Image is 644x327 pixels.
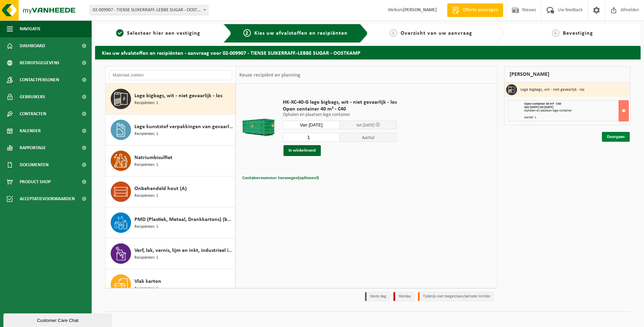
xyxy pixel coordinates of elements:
span: Recipiënten: 1 [134,100,158,106]
span: Recipiënten: 1 [134,286,158,292]
span: Gebruikers [20,88,45,105]
button: Vlak karton Recipiënten: 1 [106,269,236,300]
span: Open container 40 m³ - C40 [283,106,397,113]
button: Containernummer toevoegen(optioneel) [242,173,319,183]
button: Lege bigbags, wit - niet gevaarlijk - los Recipiënten: 1 [106,84,236,115]
span: PMD (Plastiek, Metaal, Drankkartons) (bedrijven) [134,216,234,224]
span: Selecteer hier een vestiging [127,31,200,36]
span: Bevestiging [563,31,593,36]
span: Navigatie [20,20,41,37]
div: Ophalen en plaatsen lege container [524,109,628,113]
span: Documenten [20,156,49,173]
button: Lege kunststof verpakkingen van gevaarlijke stoffen Recipiënten: 1 [106,115,236,145]
div: Keuze recipiënt en planning [236,67,304,84]
span: 4 [552,29,559,37]
span: Recipiënten: 1 [134,131,158,137]
span: 02-009907 - TIENSE SUIKERRAFF.-LEBBE SUGAR - OOSTKAMP [90,5,208,15]
span: Recipiënten: 1 [134,193,158,199]
span: Offerte aanvragen [461,7,500,14]
div: Aantal: 1 [524,116,628,119]
strong: Van [DATE] tot [DATE] [524,105,553,109]
span: Lege kunststof verpakkingen van gevaarlijke stoffen [134,123,234,131]
h3: Lege bigbags, wit - niet gevaarlijk - los [520,84,585,95]
span: Dashboard [20,37,45,54]
span: Lege bigbags, wit - niet gevaarlijk - los [134,92,222,100]
li: Vaste dag [365,292,390,301]
span: Natriumbisulfiet [134,154,172,162]
input: Selecteer datum [283,121,340,129]
iframe: chat widget [3,312,113,327]
span: Rapportage [20,139,46,156]
span: tot [DATE] [356,123,374,127]
span: Kies uw afvalstoffen en recipiënten [254,31,348,36]
span: HK-XC-40-G lege bigbags, wit - niet gevaarlijk - los [283,99,397,106]
button: Verf, lak, vernis, lijm en inkt, industrieel in kleinverpakking Recipiënten: 1 [106,238,236,269]
span: Vlak karton [134,277,161,286]
span: Recipiënten: 1 [134,162,158,168]
span: Product Shop [20,173,51,190]
li: Tijdelijk niet toegestaan/période limitée [418,292,494,301]
span: Open container 40 m³ - C40 [524,102,561,106]
span: Containernummer toevoegen(optioneel) [242,176,319,180]
strong: [PERSON_NAME] [403,7,437,13]
div: [PERSON_NAME] [504,66,630,83]
span: 2 [243,29,251,37]
a: Offerte aanvragen [447,3,503,17]
a: 1Selecteer hier een vestiging [98,29,218,37]
span: Recipiënten: 1 [134,224,158,230]
span: Verf, lak, vernis, lijm en inkt, industrieel in kleinverpakking [134,246,234,255]
li: Holiday [393,292,415,301]
input: Materiaal zoeken [109,70,232,80]
span: Contactpersonen [20,71,59,88]
span: Recipiënten: 1 [134,255,158,261]
button: PMD (Plastiek, Metaal, Drankkartons) (bedrijven) Recipiënten: 1 [106,207,236,238]
span: 3 [390,29,397,37]
h2: Kies uw afvalstoffen en recipiënten - aanvraag voor 02-009907 - TIENSE SUIKERRAFF.-LEBBE SUGAR - ... [95,46,641,59]
span: 1 [116,29,124,37]
span: Bedrijfsgegevens [20,54,59,71]
span: 02-009907 - TIENSE SUIKERRAFF.-LEBBE SUGAR - OOSTKAMP [90,5,208,15]
span: Onbehandeld hout (A) [134,185,187,193]
span: Acceptatievoorwaarden [20,190,75,207]
button: Onbehandeld hout (A) Recipiënten: 1 [106,176,236,207]
span: Aantal [340,133,397,142]
button: Natriumbisulfiet Recipiënten: 1 [106,145,236,176]
span: Overzicht van uw aanvraag [401,31,472,36]
p: Ophalen en plaatsen lege container [283,113,397,117]
a: Doorgaan [602,132,630,142]
span: Contracten [20,105,46,122]
button: In winkelmand [283,145,321,156]
span: Kalender [20,122,41,139]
